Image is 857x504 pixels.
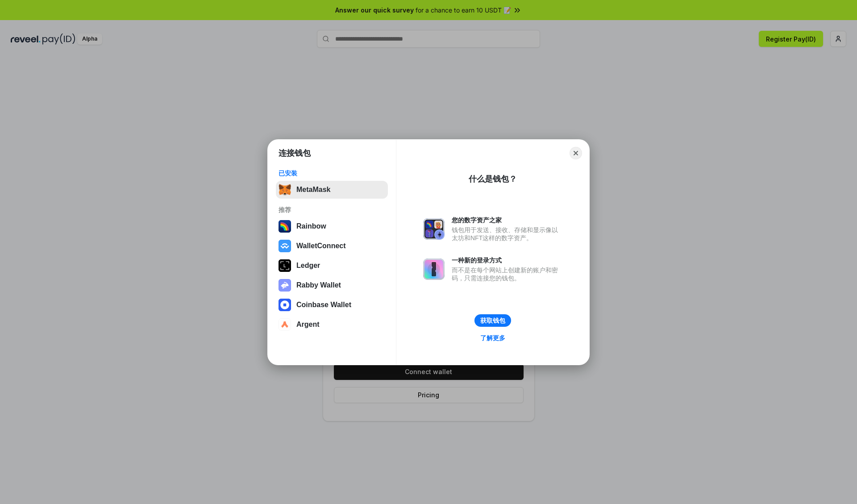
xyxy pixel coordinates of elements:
[570,147,582,159] button: Close
[279,169,385,177] div: 已安装
[279,183,291,196] img: svg+xml,%3Csvg%20fill%3D%22none%22%20height%3D%2233%22%20viewBox%3D%220%200%2035%2033%22%20width%...
[276,217,388,235] button: Rainbow
[276,296,388,314] button: Coinbase Wallet
[276,257,388,275] button: Ledger
[452,216,562,224] div: 您的数字资产之家
[276,316,388,333] button: Argent
[296,222,326,230] div: Rainbow
[279,220,291,233] img: svg+xml,%3Csvg%20width%3D%22120%22%20height%3D%22120%22%20viewBox%3D%220%200%20120%20120%22%20fil...
[296,321,320,329] div: Argent
[279,148,311,158] h1: 连接钱包
[279,240,291,252] img: svg+xml,%3Csvg%20width%3D%2228%22%20height%3D%2228%22%20viewBox%3D%220%200%2028%2028%22%20fill%3D...
[296,262,320,270] div: Ledger
[276,237,388,255] button: WalletConnect
[276,276,388,294] button: Rabby Wallet
[296,281,341,289] div: Rabby Wallet
[279,259,291,272] img: svg+xml,%3Csvg%20xmlns%3D%22http%3A%2F%2Fwww.w3.org%2F2000%2Fsvg%22%20width%3D%2228%22%20height%3...
[279,318,291,331] img: svg+xml,%3Csvg%20width%3D%2228%22%20height%3D%2228%22%20viewBox%3D%220%200%2028%2028%22%20fill%3D...
[452,226,562,242] div: 钱包用于发送、接收、存储和显示像以太坊和NFT这样的数字资产。
[296,242,346,250] div: WalletConnect
[452,266,562,282] div: 而不是在每个网站上创建新的账户和密码，只需连接您的钱包。
[480,334,505,342] div: 了解更多
[423,258,445,280] img: svg+xml,%3Csvg%20xmlns%3D%22http%3A%2F%2Fwww.w3.org%2F2000%2Fsvg%22%20fill%3D%22none%22%20viewBox...
[452,256,562,264] div: 一种新的登录方式
[276,181,388,199] button: MetaMask
[469,174,517,184] div: 什么是钱包？
[423,218,445,240] img: svg+xml,%3Csvg%20xmlns%3D%22http%3A%2F%2Fwww.w3.org%2F2000%2Fsvg%22%20fill%3D%22none%22%20viewBox...
[474,314,511,327] button: 获取钱包
[279,206,385,214] div: 推荐
[296,301,351,309] div: Coinbase Wallet
[475,332,511,344] a: 了解更多
[279,299,291,311] img: svg+xml,%3Csvg%20width%3D%2228%22%20height%3D%2228%22%20viewBox%3D%220%200%2028%2028%22%20fill%3D...
[480,317,505,325] div: 获取钱包
[279,279,291,292] img: svg+xml,%3Csvg%20xmlns%3D%22http%3A%2F%2Fwww.w3.org%2F2000%2Fsvg%22%20fill%3D%22none%22%20viewBox...
[296,186,330,194] div: MetaMask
